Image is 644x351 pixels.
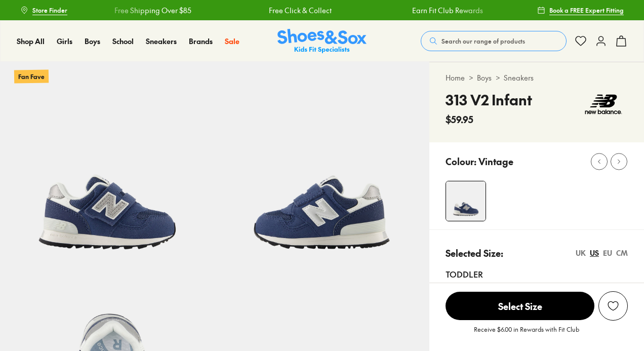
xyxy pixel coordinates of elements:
a: Brands [189,36,213,47]
span: Book a FREE Expert Fitting [549,6,624,15]
div: US [590,248,599,258]
p: Vintage [478,154,513,168]
h4: 313 V2 Infant [446,89,532,110]
div: UK [576,248,586,258]
div: Toddler [446,268,628,280]
a: Shoes & Sox [277,29,367,54]
a: Boys [85,36,100,47]
img: 4-538806_1 [446,181,486,221]
span: Search our range of products [441,36,525,46]
button: Add to Wishlist [598,291,628,321]
a: Boys [477,72,492,83]
button: Search our range of products [421,31,567,51]
a: Sale [225,36,239,47]
p: Fan Fave [14,69,49,83]
div: CM [616,248,628,258]
p: Colour: [446,154,476,168]
img: SNS_Logo_Responsive.svg [277,29,367,54]
button: Select Size [446,291,594,321]
a: Earn Fit Club Rewards [412,5,482,16]
a: Sneakers [504,72,534,83]
p: Selected Size: [446,246,503,260]
a: Book a FREE Expert Fitting [537,1,624,19]
a: Shop All [17,36,45,47]
img: 5-538807_1 [215,62,429,277]
span: $59.95 [446,112,473,126]
div: EU [603,248,612,258]
p: Receive $6.00 in Rewards with Fit Club [474,325,579,343]
a: Girls [57,36,72,47]
a: Sneakers [146,36,177,47]
a: Store Finder [20,1,67,19]
a: Free Shipping Over $85 [114,5,191,16]
a: School [112,36,134,47]
img: Vendor logo [579,89,628,120]
a: Home [446,72,465,83]
div: > > [446,72,628,83]
a: Free Click & Collect [268,5,331,16]
span: Store Finder [32,6,67,15]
